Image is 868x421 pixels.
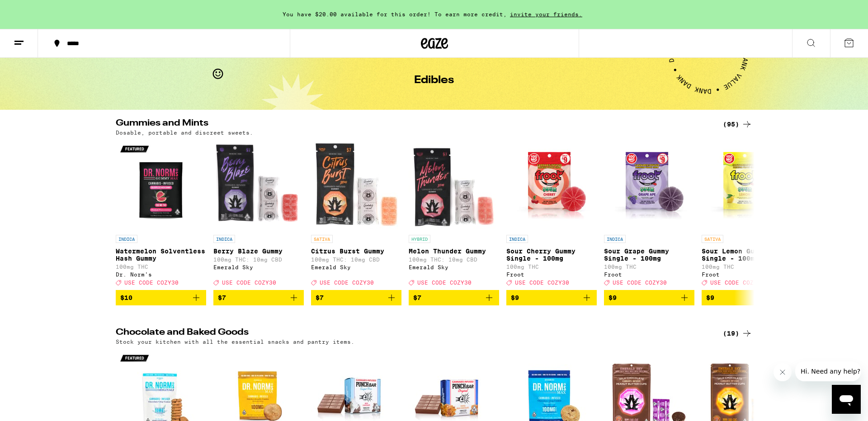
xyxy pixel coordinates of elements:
a: Open page for Melon Thunder Gummy from Emerald Sky [409,140,499,290]
div: Froot [604,271,694,277]
p: INDICA [506,235,528,243]
p: Sour Cherry Gummy Single - 100mg [506,248,597,262]
h2: Chocolate and Baked Goods [116,328,708,339]
span: USE CODE COZY30 [124,280,179,285]
button: Add to bag [702,290,792,305]
div: Dr. Norm's [116,271,206,277]
span: USE CODE COZY30 [320,280,374,285]
h2: Gummies and Mints [116,119,708,130]
a: (95) [723,119,752,130]
div: Emerald Sky [409,264,499,270]
h1: Edibles [414,75,454,86]
p: Berry Blaze Gummy [213,248,304,255]
img: Emerald Sky - Citrus Burst Gummy [311,140,401,230]
span: $7 [218,294,226,301]
span: USE CODE COZY30 [515,280,569,285]
a: (19) [723,328,752,339]
p: INDICA [116,235,137,243]
span: USE CODE COZY30 [417,280,472,285]
p: INDICA [604,235,626,243]
p: 100mg THC [116,264,206,270]
p: Dosable, portable and discreet sweets. [116,130,253,136]
p: 100mg THC: 10mg CBD [311,257,401,262]
iframe: Close message [774,363,792,381]
span: $10 [120,294,132,301]
button: Add to bag [213,290,304,305]
p: Stock your kitchen with all the essential snacks and pantry items. [116,339,354,345]
p: Citrus Burst Gummy [311,248,401,255]
button: Add to bag [604,290,694,305]
p: 100mg THC: 10mg CBD [409,257,499,262]
span: USE CODE COZY30 [222,280,276,285]
p: 100mg THC [604,264,694,270]
a: Open page for Sour Lemon Gummy Single - 100mg from Froot [702,140,792,290]
a: Open page for Sour Grape Gummy Single - 100mg from Froot [604,140,694,290]
a: Open page for Citrus Burst Gummy from Emerald Sky [311,140,401,290]
img: Emerald Sky - Melon Thunder Gummy [409,140,499,230]
button: Add to bag [311,290,401,305]
p: SATIVA [311,235,333,243]
img: Froot - Sour Grape Gummy Single - 100mg [604,140,694,230]
span: $9 [706,294,714,301]
span: $7 [316,294,324,301]
span: USE CODE COZY30 [710,280,764,285]
button: Add to bag [116,290,206,305]
a: Open page for Sour Cherry Gummy Single - 100mg from Froot [506,140,597,290]
p: 100mg THC [702,264,792,270]
p: 100mg THC [506,264,597,270]
button: Add to bag [409,290,499,305]
span: $9 [609,294,617,301]
button: Add to bag [506,290,597,305]
img: Froot - Sour Lemon Gummy Single - 100mg [702,140,792,230]
a: Open page for Watermelon Solventless Hash Gummy from Dr. Norm's [116,140,206,290]
img: Emerald Sky - Berry Blaze Gummy [213,140,304,230]
span: $7 [413,294,421,301]
iframe: Button to launch messaging window [832,385,861,414]
p: Melon Thunder Gummy [409,248,499,255]
div: Emerald Sky [213,264,304,270]
span: You have $20.00 available for this order! To earn more credit, [283,11,507,17]
p: HYBRID [409,235,430,243]
span: $9 [511,294,519,301]
span: USE CODE COZY30 [613,280,667,285]
span: invite your friends. [507,11,585,17]
p: Sour Lemon Gummy Single - 100mg [702,248,792,262]
img: Dr. Norm's - Watermelon Solventless Hash Gummy [116,140,206,230]
p: 100mg THC: 10mg CBD [213,257,304,262]
div: Froot [506,271,597,277]
p: INDICA [213,235,235,243]
div: Emerald Sky [311,264,401,270]
p: SATIVA [702,235,723,243]
div: Froot [702,271,792,277]
p: Watermelon Solventless Hash Gummy [116,248,206,262]
img: Froot - Sour Cherry Gummy Single - 100mg [506,140,597,230]
p: Sour Grape Gummy Single - 100mg [604,248,694,262]
iframe: Message from company [795,361,861,381]
a: Open page for Berry Blaze Gummy from Emerald Sky [213,140,304,290]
